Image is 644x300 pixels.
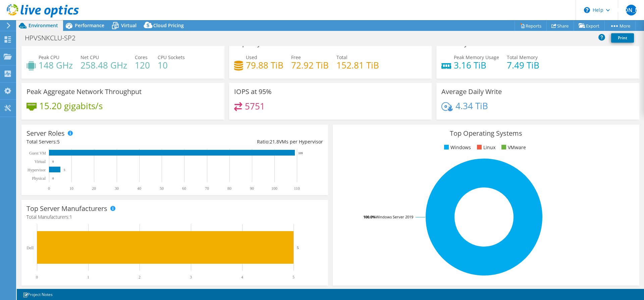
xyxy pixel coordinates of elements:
h3: Server Roles [26,130,65,137]
text: 100 [271,186,277,191]
h3: Top Server Manufacturers [26,205,107,212]
h4: 72.92 TiB [291,61,329,69]
h4: 7.49 TiB [507,61,539,69]
span: 1 [69,214,72,220]
h4: 15.20 gigabits/s [39,102,103,110]
span: Used [246,54,257,60]
text: 4 [241,275,243,280]
h4: 120 [135,61,150,69]
h4: 152.81 TiB [336,61,379,69]
text: 90 [250,186,254,191]
span: Virtual [121,22,137,29]
span: Total [336,54,347,60]
span: 21.8 [270,138,279,145]
text: 110 [294,186,300,191]
div: Total Servers: [26,138,175,145]
text: 1 [87,275,89,280]
li: Windows [442,144,471,151]
h3: Average Daily Write [441,88,502,95]
svg: \n [584,7,590,13]
span: Peak CPU [39,54,59,60]
text: 10 [69,186,73,191]
a: Export [574,20,605,31]
text: Virtual [35,159,46,164]
a: Print [611,33,634,43]
h4: 5751 [245,102,265,110]
tspan: Windows Server 2019 [376,214,413,219]
text: Physical [32,176,46,181]
text: 5 [292,275,294,280]
h1: HPVSNKCLU-SP2 [22,34,86,42]
h3: CPU [26,40,40,47]
span: Net CPU [80,54,99,60]
text: 0 [48,186,50,191]
span: CPU Sockets [158,54,185,60]
span: Free [291,54,301,60]
div: Ratio: VMs per Hypervisor [175,138,323,145]
span: Peak Memory Usage [454,54,499,60]
h4: 4.34 TiB [455,102,488,110]
text: Hypervisor [28,168,46,172]
h3: Top Operating Systems [338,130,634,137]
text: 109 [298,152,303,155]
a: More [604,20,636,31]
h4: Total Manufacturers: [26,213,323,221]
span: Total Memory [507,54,538,60]
a: Project Notes [18,290,57,299]
h4: 258.48 GHz [80,61,127,69]
h4: 79.88 TiB [246,61,283,69]
tspan: 100.0% [363,214,376,219]
h3: Memory [441,40,468,47]
text: 70 [205,186,209,191]
text: Dell [26,246,34,250]
h3: IOPS at 95% [234,88,272,95]
h4: 10 [158,61,185,69]
li: VMware [500,144,526,151]
text: 0 [36,275,38,280]
h4: 148 GHz [39,61,73,69]
text: 3 [190,275,192,280]
text: 20 [92,186,96,191]
text: 50 [160,186,164,191]
text: 30 [115,186,119,191]
li: Linux [475,144,495,151]
text: Guest VM [29,151,46,156]
span: Environment [29,22,58,29]
span: Cores [135,54,148,60]
a: Reports [515,20,547,31]
text: 5 [64,168,65,172]
a: Share [546,20,574,31]
text: 5 [297,246,299,250]
text: 40 [137,186,141,191]
h3: Capacity [234,40,261,47]
text: 0 [52,160,54,163]
h3: Peak Aggregate Network Throughput [26,88,142,95]
span: [PERSON_NAME] [626,5,637,15]
text: 60 [182,186,186,191]
h4: 3.16 TiB [454,61,499,69]
text: 0 [52,177,54,180]
span: Cloud Pricing [153,22,184,29]
span: Performance [75,22,104,29]
span: 5 [57,138,60,145]
text: 80 [227,186,231,191]
text: 2 [139,275,141,280]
